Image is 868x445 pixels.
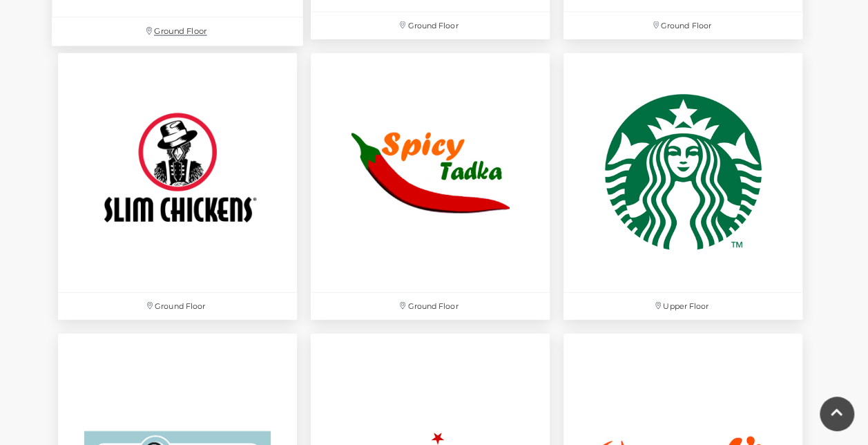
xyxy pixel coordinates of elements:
[557,46,809,327] a: Starbucks at Festival Place, Basingstoke Upper Floor
[311,293,550,320] p: Ground Floor
[52,18,303,46] p: Ground Floor
[563,53,802,292] img: Starbucks at Festival Place, Basingstoke
[563,12,802,39] p: Ground Floor
[51,46,304,327] a: Ground Floor
[58,293,297,320] p: Ground Floor
[563,293,802,320] p: Upper Floor
[311,12,550,39] p: Ground Floor
[304,46,557,327] a: Ground Floor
